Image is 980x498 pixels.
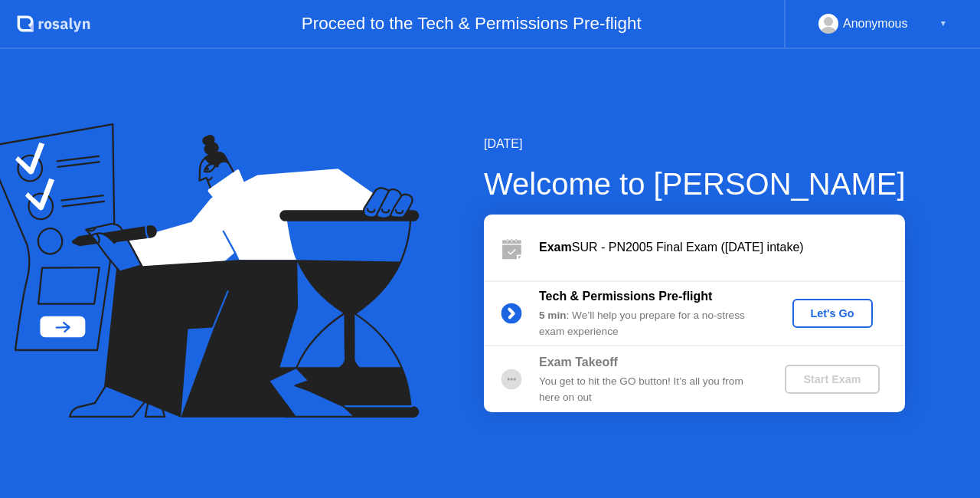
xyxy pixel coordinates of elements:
div: Welcome to [PERSON_NAME] [484,161,906,207]
b: 5 min [539,310,567,321]
div: Let's Go [799,307,867,319]
div: Anonymous [843,14,908,34]
div: [DATE] [484,135,906,153]
b: Exam [539,241,572,254]
div: SUR - PN2005 Final Exam ([DATE] intake) [539,238,905,257]
button: Let's Go [792,299,873,328]
div: You get to hit the GO button! It’s all you from here on out [539,374,759,405]
b: Tech & Permissions Pre-flight [539,290,712,303]
div: ▼ [939,14,947,34]
b: Exam Takeoff [539,355,618,369]
div: Start Exam [791,373,873,385]
div: : We’ll help you prepare for a no-stress exam experience [539,308,759,339]
button: Start Exam [785,365,879,394]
